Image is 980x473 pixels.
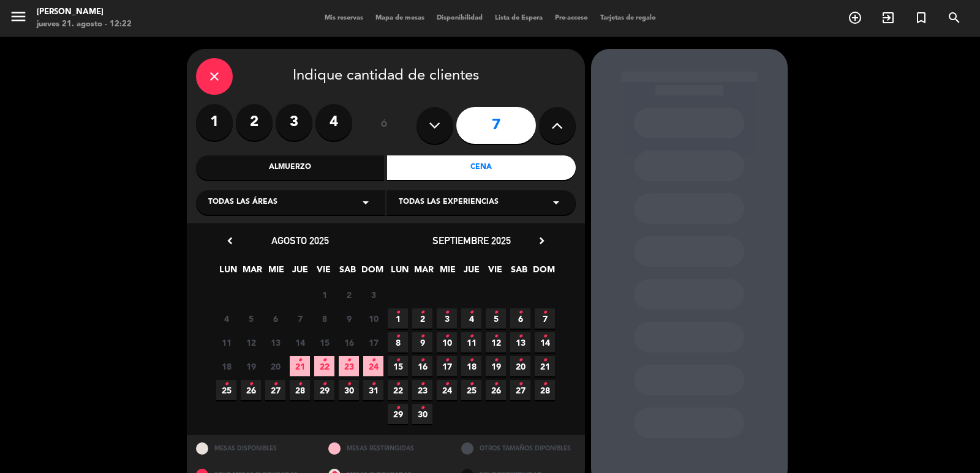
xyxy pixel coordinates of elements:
[412,380,432,400] span: 23
[494,351,498,370] i: •
[535,308,555,329] span: 7
[914,10,929,25] i: turned_in_not
[187,435,320,461] div: MESAS DISPONIBLES
[314,263,334,283] span: VIE
[396,327,400,346] i: •
[216,332,236,352] span: 11
[445,351,449,370] i: •
[469,303,473,322] i: •
[533,263,553,283] span: DOM
[208,196,277,209] span: Todas las áreas
[265,308,285,329] span: 6
[390,263,410,283] span: LUN
[388,404,408,424] span: 29
[298,351,302,370] i: •
[420,374,424,394] i: •
[9,7,28,30] button: menu
[273,374,277,394] i: •
[396,398,400,418] i: •
[396,303,400,322] i: •
[322,351,326,370] i: •
[486,356,506,376] span: 19
[363,285,383,305] span: 3
[420,398,424,418] i: •
[339,356,359,376] span: 23
[388,308,408,329] span: 1
[510,356,530,376] span: 20
[420,327,424,346] i: •
[314,380,334,400] span: 29
[319,435,452,461] div: MESAS RESTRINGIDAS
[216,308,236,329] span: 4
[510,308,530,329] span: 6
[489,15,549,21] span: Lista de Espera
[9,7,28,26] i: menu
[535,234,548,247] i: chevron_right
[437,263,458,283] span: MIE
[594,15,662,21] span: Tarjetas de regalo
[535,332,555,352] span: 14
[337,263,358,283] span: SAB
[364,104,404,147] div: ó
[437,380,457,400] span: 24
[881,10,895,25] i: exit_to_app
[469,327,473,346] i: •
[224,374,228,394] i: •
[314,308,334,329] span: 8
[469,351,473,370] i: •
[388,380,408,400] span: 22
[412,332,432,352] span: 9
[241,308,261,329] span: 5
[224,234,236,247] i: chevron_left
[318,15,369,21] span: Mis reservas
[369,15,431,21] span: Mapa de mesas
[216,356,236,376] span: 18
[461,356,481,376] span: 18
[241,356,261,376] span: 19
[265,356,285,376] span: 20
[437,332,457,352] span: 10
[399,196,499,209] span: Todas las experiencias
[322,374,326,394] i: •
[347,374,351,394] i: •
[543,351,547,370] i: •
[265,380,285,400] span: 27
[241,332,261,352] span: 12
[388,332,408,352] span: 8
[494,327,498,346] i: •
[290,308,310,329] span: 7
[290,263,310,283] span: JUE
[196,58,576,95] div: Indique cantidad de clientes
[452,435,585,461] div: OTROS TAMAÑOS DIPONIBLES
[437,356,457,376] span: 17
[518,303,522,322] i: •
[37,18,132,31] div: jueves 21. agosto - 12:22
[486,332,506,352] span: 12
[339,308,359,329] span: 9
[396,374,400,394] i: •
[469,374,473,394] i: •
[461,332,481,352] span: 11
[314,332,334,352] span: 15
[265,332,285,352] span: 13
[216,380,236,400] span: 25
[461,263,481,283] span: JUE
[314,356,334,376] span: 22
[486,380,506,400] span: 26
[363,356,383,376] span: 24
[543,327,547,346] i: •
[358,195,373,210] i: arrow_drop_down
[339,380,359,400] span: 30
[271,234,329,247] span: agosto 2025
[396,351,400,370] i: •
[339,332,359,352] span: 16
[412,356,432,376] span: 16
[387,155,576,180] div: Cena
[347,351,351,370] i: •
[494,303,498,322] i: •
[363,380,383,400] span: 31
[461,308,481,329] span: 4
[276,104,312,141] label: 3
[315,104,352,141] label: 4
[37,6,132,18] div: [PERSON_NAME]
